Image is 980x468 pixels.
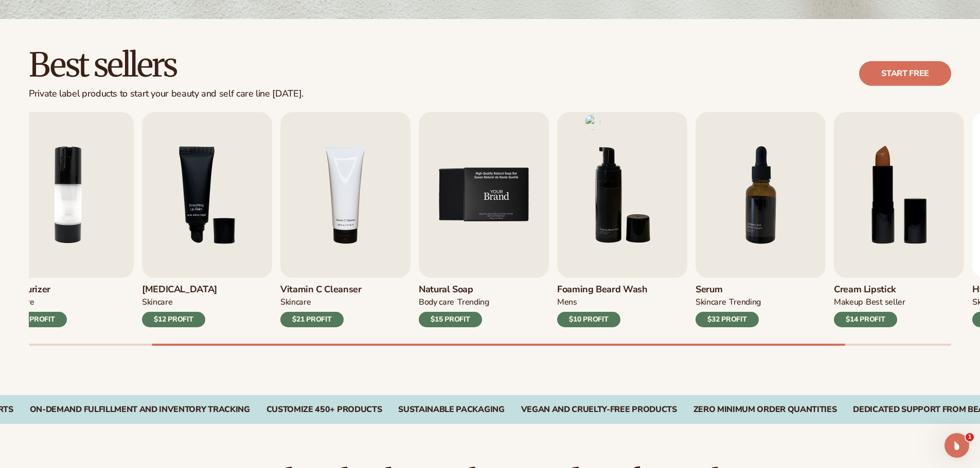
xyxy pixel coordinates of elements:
[29,48,304,82] h2: Best sellers
[834,112,964,327] a: 8 / 9
[557,284,648,295] h3: Foaming beard wash
[834,284,905,295] h3: Cream Lipstick
[4,284,67,295] h3: Moisturizer
[834,312,897,327] div: $14 PROFIT
[419,284,489,295] h3: Natural Soap
[696,284,761,295] h3: Serum
[945,433,969,458] iframe: Intercom live chat
[4,112,134,327] a: 2 / 9
[266,405,382,415] div: CUSTOMIZE 450+ PRODUCTS
[866,297,905,308] div: BEST SELLER
[966,433,974,441] span: 1
[557,112,687,327] a: 6 / 9
[585,115,600,130] div: Alibaba Image Search
[834,297,863,308] div: MAKEUP
[280,284,362,295] h3: Vitamin C Cleanser
[280,312,344,327] div: $21 PROFIT
[693,405,837,415] div: ZERO MINIMUM ORDER QUANTITIES
[280,297,311,308] div: Skincare
[557,312,620,327] div: $10 PROFIT
[142,297,172,308] div: SKINCARE
[859,61,951,86] a: Start free
[142,312,205,327] div: $12 PROFIT
[398,405,504,415] div: SUSTAINABLE PACKAGING
[696,297,726,308] div: SKINCARE
[280,112,411,327] a: 4 / 9
[30,405,250,415] div: On-Demand Fulfillment and Inventory Tracking
[585,115,600,130] img: upload-icon.svg
[419,112,549,327] a: 5 / 9
[142,112,272,327] a: 3 / 9
[457,297,489,308] div: TRENDING
[696,112,826,327] a: 7 / 9
[29,88,304,100] div: Private label products to start your beauty and self care line [DATE].
[419,312,482,327] div: $15 PROFIT
[419,297,454,308] div: BODY Care
[142,284,217,295] h3: [MEDICAL_DATA]
[557,297,577,308] div: mens
[419,112,549,278] img: Shopify Image 9
[729,297,760,308] div: TRENDING
[4,312,67,327] div: $17 PROFIT
[521,405,677,415] div: VEGAN AND CRUELTY-FREE PRODUCTS
[696,312,759,327] div: $32 PROFIT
